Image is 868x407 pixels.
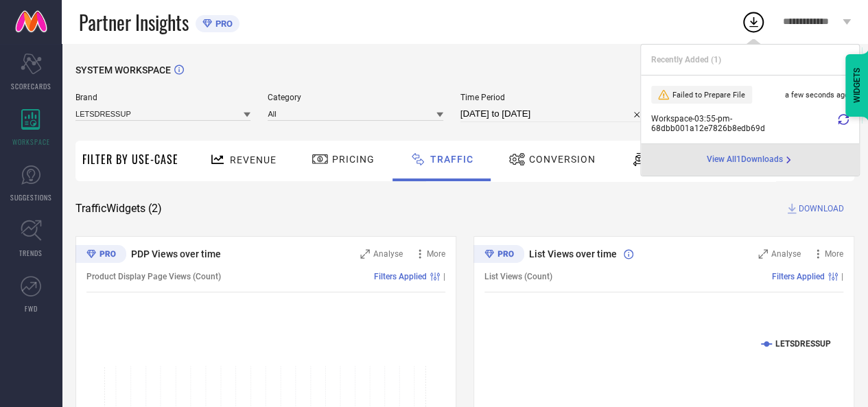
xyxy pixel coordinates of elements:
[10,192,52,202] span: SUGGESTIONS
[75,93,250,102] span: Brand
[529,248,617,259] span: List Views over time
[484,272,552,281] span: List Views (Count)
[75,65,171,75] span: SYSTEM WORKSPACE
[427,249,445,259] span: More
[79,8,189,36] span: Partner Insights
[212,19,233,29] span: PRO
[332,154,375,165] span: Pricing
[771,249,801,259] span: Analyse
[430,154,473,165] span: Traffic
[707,154,794,165] a: View All1Downloads
[707,154,794,165] div: Open download page
[825,249,843,259] span: More
[460,93,646,102] span: Time Period
[19,248,43,258] span: TRENDS
[473,245,524,266] div: Premium
[838,114,849,133] div: Retry
[82,151,178,167] span: Filter By Use-Case
[785,91,849,100] span: a few seconds ago
[373,249,403,259] span: Analyse
[758,249,768,259] svg: Zoom
[75,202,162,216] span: Traffic Widgets ( 2 )
[11,81,51,91] span: SCORECARDS
[230,154,277,165] span: Revenue
[443,272,445,281] span: |
[86,272,221,281] span: Product Display Page Views (Count)
[741,10,766,34] div: Open download list
[775,339,831,349] text: LETSDRESSUP
[374,272,427,281] span: Filters Applied
[772,272,825,281] span: Filters Applied
[75,245,126,266] div: Premium
[360,249,370,259] svg: Zoom
[268,93,443,102] span: Category
[529,154,596,165] span: Conversion
[799,202,844,216] span: DOWNLOAD
[651,55,721,65] span: Recently Added ( 1 )
[12,137,50,147] span: WORKSPACE
[651,114,834,133] span: Workspace - 03:55-pm - 68dbb001a12e7826b8edb69d
[131,248,221,259] span: PDP Views over time
[707,154,783,165] span: View All 1 Downloads
[460,106,646,122] input: Select time period
[672,91,745,100] span: Failed to Prepare File
[841,272,843,281] span: |
[25,303,38,314] span: FWD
